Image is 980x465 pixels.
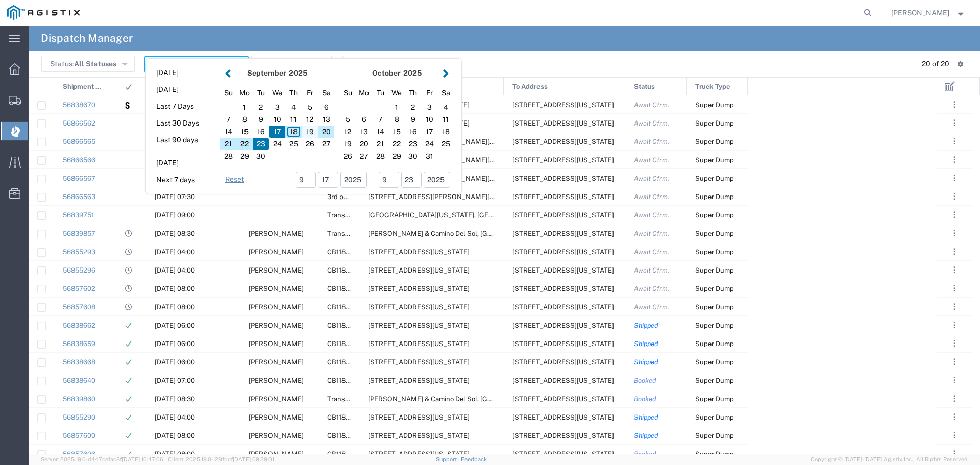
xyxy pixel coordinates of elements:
a: 56838659 [63,340,95,348]
a: 56838670 [63,101,95,109]
div: 24 [421,138,437,150]
span: 2401 Coffee Rd, Bakersfield, California, 93308, United States [368,266,470,274]
span: 1771 Live Oak Blvd, Yuba City, California, 95991, United States [512,340,614,348]
span: 09/18/2025, 04:00 [155,248,195,256]
a: 56855293 [63,248,95,256]
button: ... [947,355,962,369]
div: 6 [356,113,372,126]
span: . . . [953,319,955,331]
span: Super Dump [695,230,734,237]
span: CB118611 [327,377,355,384]
div: 10 [421,113,437,126]
div: 29 [388,150,405,162]
div: Friday [302,85,318,101]
span: Gary Cheema [249,377,304,384]
div: 9 [405,113,421,126]
span: 09/18/2025, 08:00 [155,450,195,458]
span: Gene Scarbrough [249,340,304,348]
a: 56855296 [63,266,95,274]
span: Super Dump [695,450,734,458]
a: 56839857 [63,230,95,237]
div: 2 [253,101,269,113]
span: 2025 [403,69,422,77]
span: 09/18/2025, 08:00 [155,303,195,311]
div: 25 [437,138,454,150]
span: Super Dump [695,413,734,421]
div: 1 [388,101,405,113]
div: 4 [285,101,302,113]
div: 15 [388,126,405,138]
a: 56838640 [63,377,95,384]
span: Super Dump [695,285,734,292]
strong: October [372,69,401,77]
div: 12 [339,126,356,138]
div: 6 [318,101,334,113]
div: 20 [356,138,372,150]
a: 56855290 [63,413,95,421]
div: 24 [269,138,285,150]
span: Robert Maciel [249,432,304,439]
span: Clinton Ave & Locan Ave, Fresno, California, 93619, United States [368,211,546,219]
span: [DATE] 10:47:06 [122,456,163,462]
span: [DATE] 09:39:01 [233,456,274,462]
span: Super Dump [695,303,734,311]
div: 31 [421,150,437,162]
span: 09/18/2025, 08:00 [155,432,195,439]
span: Pacheco & Camino Del Sol, Bakersfield, California, United States [368,230,661,237]
span: 5300 Excelsior Rd, Sacramento, California, United States [512,193,614,201]
span: . . . [953,282,955,295]
button: ... [947,244,962,259]
div: 1 [236,101,253,113]
span: Shipment No. [63,78,104,96]
div: 15 [236,126,253,138]
div: 13 [356,126,372,138]
a: Support [436,456,461,462]
span: Await Cfrm. [634,211,669,219]
input: dd [401,172,422,188]
a: 56838668 [63,358,95,366]
span: 5300 Excelsior Rd, Sacramento, California, United States [512,138,614,145]
button: ... [947,208,962,222]
a: 56866567 [63,175,95,182]
span: Agustin Landeros [249,248,304,256]
span: CB118712 [327,266,356,274]
div: Tuesday [253,85,269,101]
span: Shipped [634,432,658,439]
span: 09/17/2025, 08:30 [155,230,195,237]
span: 09/17/2025, 06:00 [155,340,195,348]
input: yyyy [424,172,450,188]
span: 308 W Alluvial Ave, Clovis, California, 93611, United States [512,211,614,219]
span: Lorretta Ayala [891,7,949,18]
span: . . . [953,393,955,405]
div: 14 [372,126,388,138]
span: . . . [953,429,955,442]
button: Last 30 Days [146,115,212,131]
a: 56866566 [63,156,95,164]
span: CB118712 [327,248,356,256]
span: Shipped [634,413,658,421]
span: 3970 Oro Dam Blvd East,, Oroville, California, United States [512,432,614,439]
span: Await Cfrm. [634,193,669,201]
span: . . . [953,374,955,386]
div: 18 [285,126,302,138]
div: 23 [253,138,269,150]
span: 1771 Live Oak Blvd, Yuba City, California, 95991, United States [512,322,614,329]
span: Jose Fuentes [249,358,304,366]
span: CB118612 [327,322,356,329]
span: . . . [953,301,955,313]
div: 3 [269,101,285,113]
div: Thursday [285,85,302,101]
span: Await Cfrm. [634,101,669,109]
button: ... [947,447,962,461]
span: Super Dump [695,432,734,439]
span: 2401 Coffee Rd, Bakersfield, California, 93308, United States [368,413,470,421]
div: 17 [269,126,285,138]
input: mm [296,172,316,188]
span: . . . [953,154,955,166]
span: . . . [953,264,955,276]
div: Tuesday [372,85,388,101]
div: 12 [302,113,318,126]
span: 134 E. St, Roseville, California, 95678, United States [512,119,614,127]
span: Ramandeep Singh [249,303,304,311]
div: 11 [285,113,302,126]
